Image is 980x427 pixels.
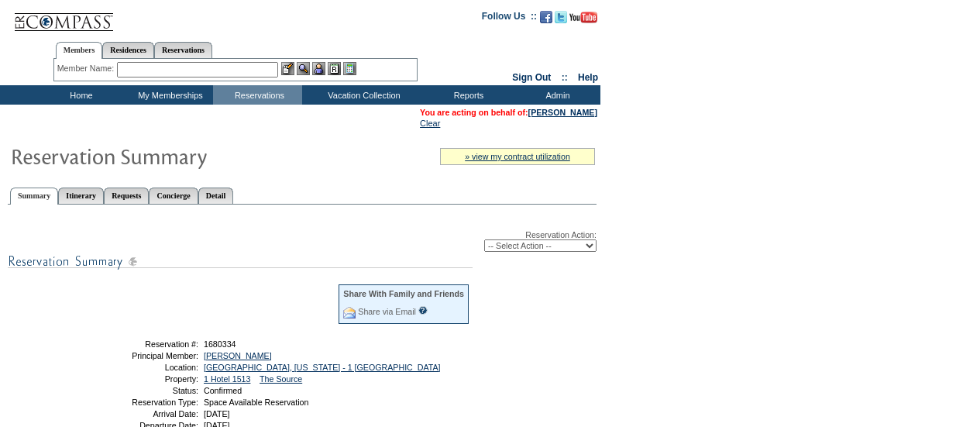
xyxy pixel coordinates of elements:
[204,409,230,418] span: [DATE]
[465,152,570,161] a: » view my contract utilization
[540,15,552,25] a: Become our fan on Facebook
[358,307,416,316] a: Share via Email
[88,386,198,395] td: Status:
[204,339,236,349] span: 1680334
[10,140,320,171] img: Reservaton Summary
[57,62,117,75] div: Member Name:
[343,289,464,298] div: Share With Family and Friends
[343,62,356,75] img: b_calculator.gif
[56,42,103,59] a: Members
[204,398,308,407] span: Space Available Reservation
[555,11,567,23] img: Follow us on Twitter
[124,85,213,105] td: My Memberships
[302,85,422,105] td: Vacation Collection
[297,62,310,75] img: View
[104,188,149,204] a: Requests
[420,119,440,128] a: Clear
[88,409,198,418] td: Arrival Date:
[88,374,198,384] td: Property:
[540,11,552,23] img: Become our fan on Facebook
[418,306,428,315] input: What is this?
[328,62,341,75] img: Reservations
[281,62,294,75] img: b_edit.gif
[422,85,511,105] td: Reports
[8,230,597,252] div: Reservation Action:
[10,188,58,205] a: Summary
[8,252,473,271] img: subTtlResSummary.gif
[260,374,302,384] a: The Source
[512,72,551,83] a: Sign Out
[204,374,250,384] a: 1 Hotel 1513
[88,351,198,360] td: Principal Member:
[88,339,198,349] td: Reservation #:
[154,42,212,58] a: Reservations
[569,15,597,25] a: Subscribe to our YouTube Channel
[562,72,568,83] span: ::
[312,62,325,75] img: Impersonate
[213,85,302,105] td: Reservations
[420,108,597,117] span: You are acting on behalf of:
[149,188,198,204] a: Concierge
[555,15,567,25] a: Follow us on Twitter
[204,351,272,360] a: [PERSON_NAME]
[88,363,198,372] td: Location:
[482,9,537,28] td: Follow Us ::
[204,386,242,395] span: Confirmed
[58,188,104,204] a: Itinerary
[569,12,597,23] img: Subscribe to our YouTube Channel
[35,85,124,105] td: Home
[511,85,600,105] td: Admin
[528,108,597,117] a: [PERSON_NAME]
[204,363,441,372] a: [GEOGRAPHIC_DATA], [US_STATE] - 1 [GEOGRAPHIC_DATA]
[578,72,598,83] a: Help
[102,42,154,58] a: Residences
[198,188,234,204] a: Detail
[88,398,198,407] td: Reservation Type:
